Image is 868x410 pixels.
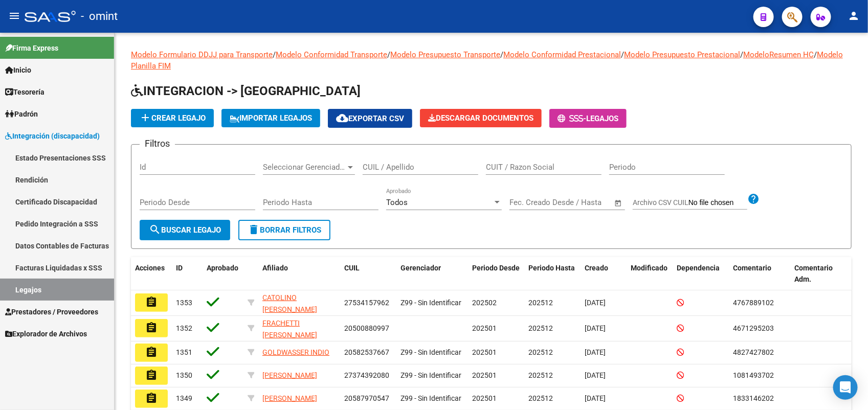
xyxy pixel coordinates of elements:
[848,10,860,22] mat-icon: person
[396,257,468,291] datatable-header-cell: Gerenciador
[528,371,553,379] span: 202512
[468,257,524,291] datatable-header-cell: Periodo Desde
[585,324,606,332] span: [DATE]
[585,348,606,356] span: [DATE]
[585,394,606,402] span: [DATE]
[221,109,320,127] button: IMPORTAR LEGAJOS
[176,264,183,272] span: ID
[528,394,553,402] span: 202512
[276,50,387,59] a: Modelo Conformidad Transporte
[833,375,858,400] div: Open Intercom Messenger
[428,113,533,123] span: Descargar Documentos
[262,264,288,272] span: Afiliado
[5,64,31,76] span: Inicio
[344,394,389,402] span: 20587970547
[528,264,575,272] span: Periodo Hasta
[528,324,553,332] span: 202512
[176,394,192,402] span: 1349
[613,197,625,209] button: Open calendar
[344,324,389,332] span: 20500880997
[733,348,774,356] span: 4827427802
[135,264,165,272] span: Acciones
[340,257,396,291] datatable-header-cell: CUIL
[400,394,461,402] span: Z99 - Sin Identificar
[528,299,553,307] span: 202512
[262,319,317,339] span: FRACHETTI [PERSON_NAME]
[145,346,158,358] mat-icon: assignment
[472,371,497,379] span: 202501
[420,109,542,127] button: Descargar Documentos
[176,299,192,307] span: 1353
[230,113,312,123] span: IMPORTAR LEGAJOS
[131,50,273,59] a: Modelo Formulario DDJJ para Transporte
[633,198,688,207] span: Archivo CSV CUIL
[586,114,618,123] span: Legajos
[145,296,158,308] mat-icon: assignment
[5,306,98,317] span: Prestadores / Proveedores
[131,109,214,127] button: Crear Legajo
[747,193,760,205] mat-icon: help
[673,257,729,291] datatable-header-cell: Dependencia
[733,371,774,379] span: 1081493702
[336,112,348,124] mat-icon: cloud_download
[344,264,360,272] span: CUIL
[558,114,586,123] span: -
[733,394,774,402] span: 1833146202
[145,322,158,334] mat-icon: assignment
[145,369,158,381] mat-icon: assignment
[400,371,461,379] span: Z99 - Sin Identificar
[140,220,230,240] button: Buscar Legajo
[258,257,340,291] datatable-header-cell: Afiliado
[140,136,175,151] h3: Filtros
[400,348,461,356] span: Z99 - Sin Identificar
[733,264,771,272] span: Comentario
[262,348,329,356] span: GOLDWASSER INDIO
[5,328,87,339] span: Explorador de Archivos
[262,371,317,379] span: [PERSON_NAME]
[472,348,497,356] span: 202501
[81,5,118,28] span: - omint
[688,198,747,208] input: Archivo CSV CUIL
[131,84,361,98] span: INTEGRACION -> [GEOGRAPHIC_DATA]
[145,392,158,404] mat-icon: assignment
[262,394,317,402] span: [PERSON_NAME]
[248,223,260,236] mat-icon: delete
[238,220,330,240] button: Borrar Filtros
[5,108,38,120] span: Padrón
[262,293,317,313] span: CATOLINO [PERSON_NAME]
[790,257,852,291] datatable-header-cell: Comentario Adm.
[149,225,221,235] span: Buscar Legajo
[472,299,497,307] span: 202502
[503,50,621,59] a: Modelo Conformidad Prestacional
[248,225,321,235] span: Borrar Filtros
[131,257,172,291] datatable-header-cell: Acciones
[627,257,673,291] datatable-header-cell: Modificado
[390,50,500,59] a: Modelo Presupuesto Transporte
[549,109,627,128] button: -Legajos
[344,371,389,379] span: 27374392080
[5,42,58,54] span: Firma Express
[581,257,627,291] datatable-header-cell: Creado
[149,223,161,236] mat-icon: search
[733,324,774,332] span: 4671295203
[344,348,389,356] span: 20582537667
[139,111,151,124] mat-icon: add
[176,324,192,332] span: 1352
[400,299,461,307] span: Z99 - Sin Identificar
[524,257,581,291] datatable-header-cell: Periodo Hasta
[5,130,100,142] span: Integración (discapacidad)
[328,109,412,128] button: Exportar CSV
[733,299,774,307] span: 4767889102
[585,299,606,307] span: [DATE]
[386,198,408,207] span: Todos
[677,264,720,272] span: Dependencia
[560,198,610,207] input: Fecha fin
[400,264,441,272] span: Gerenciador
[509,198,551,207] input: Fecha inicio
[172,257,203,291] datatable-header-cell: ID
[472,394,497,402] span: 202501
[528,348,553,356] span: 202512
[743,50,814,59] a: ModeloResumen HC
[472,264,520,272] span: Periodo Desde
[203,257,243,291] datatable-header-cell: Aprobado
